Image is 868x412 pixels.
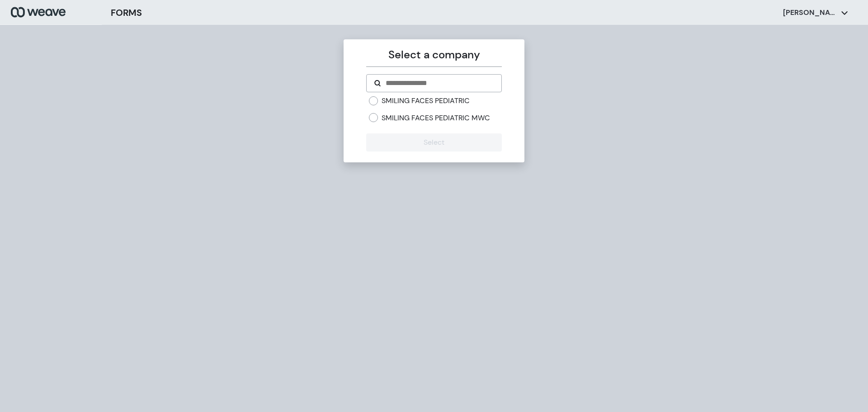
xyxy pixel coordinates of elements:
[111,6,142,19] h3: FORMS
[382,113,490,123] label: SMILING FACES PEDIATRIC MWC
[366,133,501,152] button: Select
[382,96,470,106] label: SMILING FACES PEDIATRIC
[385,78,494,89] input: Search
[783,8,837,18] p: [PERSON_NAME]
[366,47,501,63] p: Select a company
